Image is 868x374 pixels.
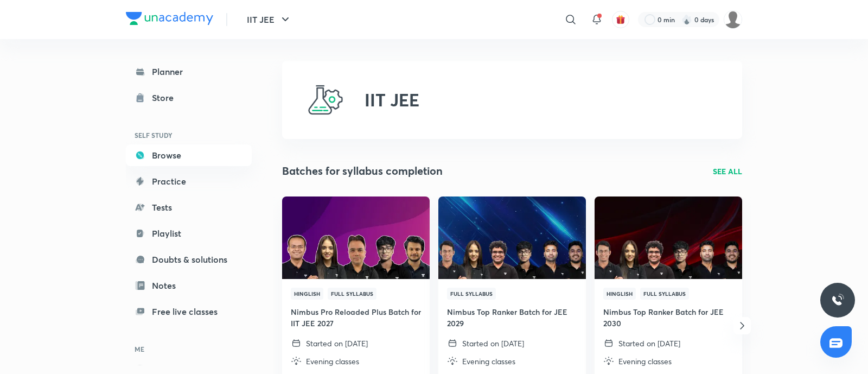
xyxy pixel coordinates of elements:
a: SEE ALL [713,166,742,177]
img: streak [681,14,692,25]
span: Full Syllabus [328,288,376,300]
img: Company Logo [126,12,213,25]
div: Store [152,91,180,104]
a: Tests [126,196,252,218]
img: ttu [831,294,844,307]
p: Started on [DATE] [306,338,368,349]
a: Practice [126,170,252,192]
a: Store [126,87,252,109]
h4: Nimbus Top Ranker Batch for JEE 2030 [603,306,733,329]
button: IIT JEE [240,9,298,30]
img: Thumbnail [437,195,587,280]
h2: Batches for syllabus completion [282,163,443,179]
a: Playlist [126,223,252,244]
p: Started on [DATE] [618,338,680,349]
a: Notes [126,275,252,296]
img: IIT JEE [308,83,343,117]
img: Thumbnail [593,195,743,280]
span: Hinglish [291,288,323,300]
img: Preeti patil [724,10,742,29]
span: Hinglish [603,288,636,300]
h6: ME [126,340,252,358]
p: Evening classes [618,356,672,367]
button: avatar [612,11,629,28]
h2: IIT JEE [365,90,419,110]
span: Full Syllabus [447,288,496,300]
a: Free live classes [126,301,252,322]
span: Full Syllabus [640,288,689,300]
h4: Nimbus Pro Reloaded Plus Batch for IIT JEE 2027 [291,306,421,329]
h4: Nimbus Top Ranker Batch for JEE 2029 [447,306,577,329]
h6: SELF STUDY [126,126,252,144]
p: Started on [DATE] [462,338,524,349]
a: Company Logo [126,12,213,28]
a: Planner [126,61,252,83]
a: Doubts & solutions [126,249,252,270]
img: Thumbnail [280,195,431,280]
img: avatar [616,15,626,24]
a: Browse [126,144,252,166]
p: Evening classes [306,356,359,367]
p: Evening classes [462,356,515,367]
